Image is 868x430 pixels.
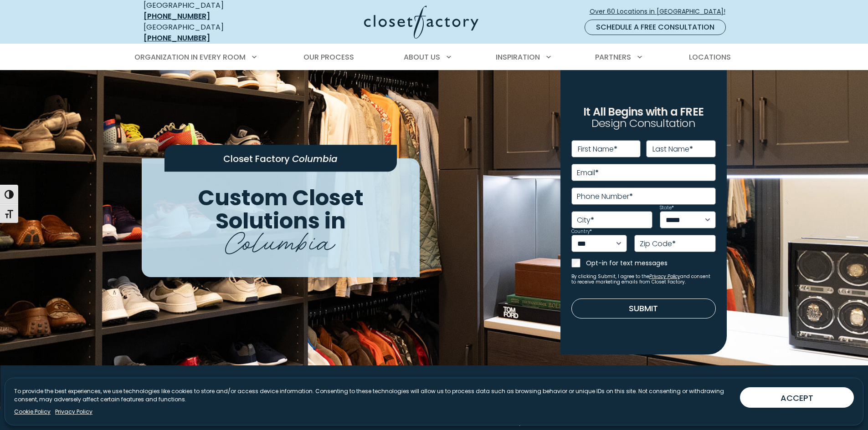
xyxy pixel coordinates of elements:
label: Phone Number [577,193,633,200]
small: By clicking Submit, I agree to the and consent to receive marketing emails from Closet Factory. [571,274,716,285]
label: Country [571,229,592,234]
span: Custom Closet Solutions in [198,182,364,236]
span: Inspiration [496,52,540,62]
span: Our Process [303,52,354,62]
a: [PHONE_NUMBER] [144,33,210,43]
div: [GEOGRAPHIC_DATA] [144,22,276,44]
span: Over 60 Locations in [GEOGRAPHIC_DATA]! [590,7,733,16]
span: It All Begins with a FREE [583,104,704,119]
a: Privacy Policy [55,408,92,416]
a: Over 60 Locations in [GEOGRAPHIC_DATA]! [589,4,733,20]
button: ACCEPT [740,387,854,408]
span: Design Consultation [591,116,695,131]
p: To provide the best experiences, we use technologies like cookies to store and/or access device i... [14,387,733,404]
button: Submit [571,298,716,319]
img: Closet Factory Logo [364,5,478,39]
label: Email [577,169,599,177]
a: Privacy Policy [649,273,680,280]
label: City [577,217,594,224]
label: State [660,206,674,210]
a: Schedule a Free Consultation [585,20,726,35]
span: Columbia [225,219,336,260]
span: Organization in Every Room [134,52,246,62]
label: Opt-in for text messages [586,258,716,268]
span: Partners [595,52,631,62]
span: About Us [404,52,440,62]
nav: Primary Menu [128,45,740,70]
a: [PHONE_NUMBER] [144,11,210,21]
span: Closet Factory [223,152,290,165]
label: Zip Code [640,240,676,248]
a: Cookie Policy [14,408,51,416]
label: Last Name [652,146,693,153]
span: Columbia [292,152,338,165]
span: Locations [689,52,731,62]
label: First Name [578,146,617,153]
